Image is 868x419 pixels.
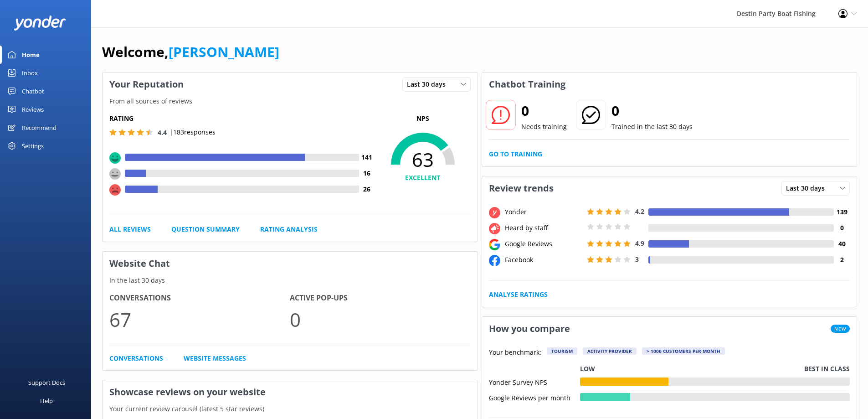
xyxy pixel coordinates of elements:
p: In the last 30 days [103,275,478,285]
h3: Review trends [482,176,560,200]
div: Help [40,392,53,410]
h1: Welcome, [102,41,279,63]
span: 4.2 [635,207,644,216]
a: [PERSON_NAME] [169,42,279,61]
div: Home [22,46,40,64]
div: > 1000 customers per month [642,347,725,355]
div: Settings [22,137,44,155]
div: Support Docs [28,373,65,392]
h4: 16 [359,168,375,178]
h4: 40 [834,239,850,249]
a: Conversations [109,353,163,363]
a: Analyse Ratings [489,290,548,300]
h4: 139 [834,207,850,217]
h3: Chatbot Training [482,72,572,96]
p: Needs training [521,122,567,132]
span: 63 [375,148,471,171]
p: 0 [290,304,470,335]
h3: How you compare [482,317,577,341]
h4: 0 [834,223,850,233]
div: Tourism [547,347,577,355]
div: Yonder [503,207,585,217]
div: Google Reviews [503,239,585,249]
div: Recommend [22,119,56,137]
div: Chatbot [22,82,44,100]
a: Question Summary [171,224,240,234]
p: Your current review carousel (latest 5 star reviews) [103,404,478,414]
span: Last 30 days [786,183,830,193]
a: All Reviews [109,224,151,234]
h4: 141 [359,152,375,162]
h2: 0 [611,100,693,122]
h5: Rating [109,114,375,124]
span: New [831,325,850,333]
p: Low [580,364,595,374]
p: Trained in the last 30 days [611,122,693,132]
p: NPS [375,114,471,124]
span: Last 30 days [407,79,451,89]
span: 3 [635,255,639,264]
h3: Showcase reviews on your website [103,380,478,404]
p: From all sources of reviews [103,96,478,106]
p: Your benchmark: [489,347,541,358]
div: Google Reviews per month [489,393,580,401]
h4: 2 [834,255,850,265]
span: 4.4 [158,128,167,137]
div: Heard by staff [503,223,585,233]
h4: EXCELLENT [375,173,471,183]
p: 67 [109,304,290,335]
a: Rating Analysis [260,224,318,234]
h4: Active Pop-ups [290,292,470,304]
img: yonder-white-logo.png [14,16,66,31]
h4: 26 [359,184,375,194]
a: Website Messages [184,353,246,363]
div: Reviews [22,100,44,119]
div: Facebook [503,255,585,265]
div: Inbox [22,64,38,82]
div: Yonder Survey NPS [489,378,580,386]
h4: Conversations [109,292,290,304]
span: 4.9 [635,239,644,248]
a: Go to Training [489,149,542,159]
div: Activity Provider [583,347,637,355]
h3: Website Chat [103,252,478,275]
p: | 183 responses [169,127,216,137]
h3: Your Reputation [103,72,190,96]
h2: 0 [521,100,567,122]
p: Best in class [804,364,850,374]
